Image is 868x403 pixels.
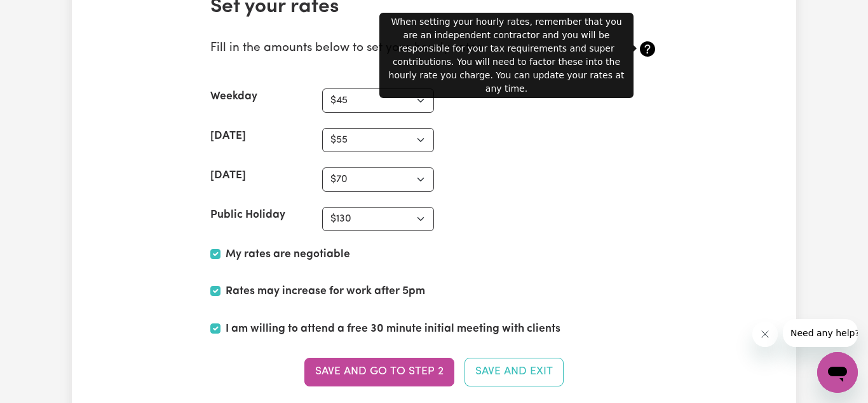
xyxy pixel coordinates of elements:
[817,352,858,393] iframe: Button to launch messaging window
[226,283,425,300] label: Rates may increase for work after 5pm
[783,319,858,347] iframe: Message from company
[8,9,77,19] span: Need any help?
[226,246,350,263] label: My rates are negotiable
[379,13,634,98] div: When setting your hourly rates, remember that you are an independent contractor and you will be r...
[210,207,285,223] label: Public Holiday
[210,167,246,184] label: [DATE]
[465,358,564,386] button: Save and Exit
[210,88,257,105] label: Weekday
[226,321,560,337] label: I am willing to attend a free 30 minute initial meeting with clients
[752,322,778,347] iframe: Close message
[210,128,246,145] label: [DATE]
[304,358,454,386] button: Save and go to Step 2
[210,39,583,58] p: Fill in the amounts below to set your hourly rates.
